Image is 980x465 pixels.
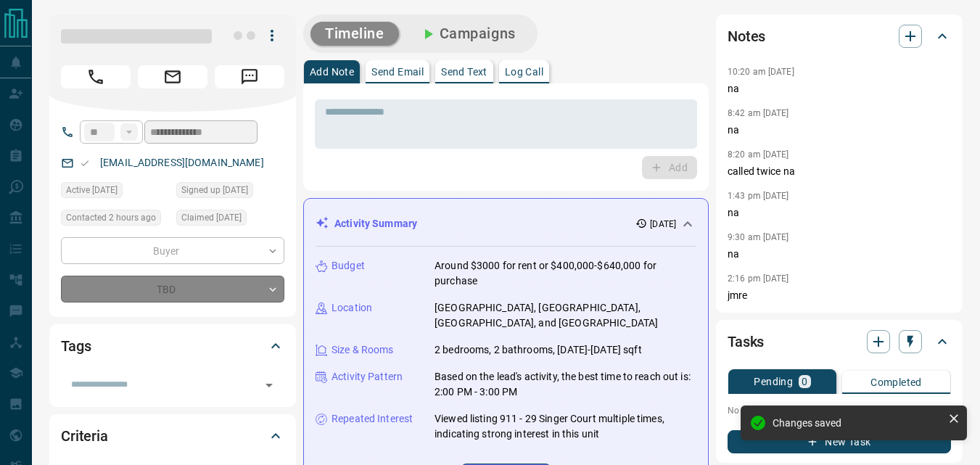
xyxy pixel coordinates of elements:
p: Pending [754,376,793,387]
p: [DATE] [650,218,676,231]
p: [GEOGRAPHIC_DATA], [GEOGRAPHIC_DATA], [GEOGRAPHIC_DATA], and [GEOGRAPHIC_DATA] [435,300,696,331]
div: Criteria [61,419,284,453]
p: 2 bedrooms, 2 bathrooms, [DATE]-[DATE] sqft [435,342,642,358]
div: TBD [61,276,284,303]
p: na [728,123,951,138]
span: Signed up [DATE] [181,183,248,197]
p: 2:16 pm [DATE] [728,273,789,284]
span: Active [DATE] [66,183,118,197]
p: No pending tasks [728,400,951,421]
h2: Tags [61,334,91,358]
p: Around $3000 for rent or $400,000-$640,000 for purchase [435,258,696,289]
span: Contacted 2 hours ago [66,210,156,225]
div: Tasks [728,324,951,359]
p: na [728,81,951,96]
p: Send Text [441,67,487,77]
p: jmre [728,288,951,303]
div: Changes saved [773,417,942,429]
div: Mon Sep 08 2025 [61,182,169,202]
p: Budget [332,258,365,273]
p: Add Note [310,67,354,77]
p: 9:30 am [DATE] [728,232,789,242]
span: Claimed [DATE] [181,210,242,225]
p: 8:20 am [DATE] [728,149,789,160]
p: Log Call [505,67,543,77]
div: Notes [728,19,951,54]
h2: Criteria [61,424,108,448]
span: Email [138,65,207,89]
p: Viewed listing 911 - 29 Singer Court multiple times, indicating strong interest in this unit [435,411,696,442]
div: Mon Sep 08 2025 [176,210,284,230]
p: called twice na [728,164,951,179]
p: 8:42 am [DATE] [728,108,789,118]
div: Buyer [61,237,284,264]
p: na [728,205,951,221]
h2: Notes [728,25,765,48]
div: Activity Summary[DATE] [316,210,696,237]
p: 1:43 pm [DATE] [728,191,789,201]
span: Call [61,65,131,89]
p: 0 [802,376,807,387]
p: Location [332,300,372,316]
p: Size & Rooms [332,342,394,358]
p: Activity Summary [334,216,417,231]
p: Send Email [371,67,424,77]
button: New Task [728,430,951,453]
p: Activity Pattern [332,369,403,384]
p: Completed [870,377,922,387]
svg: Email Valid [80,158,90,168]
div: Mon Sep 08 2025 [176,182,284,202]
button: Campaigns [405,22,530,46]
h2: Tasks [728,330,764,353]
button: Open [259,375,279,395]
p: na [728,247,951,262]
div: Mon Sep 15 2025 [61,210,169,230]
a: [EMAIL_ADDRESS][DOMAIN_NAME] [100,157,264,168]
p: 10:20 am [DATE] [728,67,794,77]
p: Repeated Interest [332,411,413,427]
span: Message [215,65,284,89]
div: Tags [61,329,284,363]
button: Timeline [310,22,399,46]
p: Based on the lead's activity, the best time to reach out is: 2:00 PM - 3:00 PM [435,369,696,400]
